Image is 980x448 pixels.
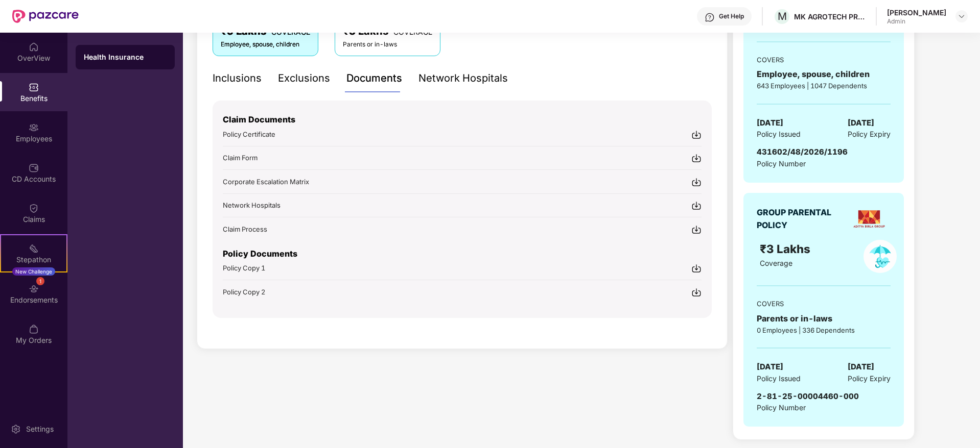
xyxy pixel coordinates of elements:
[278,70,330,86] div: Exclusions
[23,424,57,434] div: Settings
[757,298,891,309] div: COVERS
[887,17,946,26] div: Admin
[691,225,702,235] img: svg+xml;base64,PHN2ZyBpZD0iRG93bmxvYWQtMjR4MjQiIHhtbG5zPSJodHRwOi8vd3d3LnczLm9yZy8yMDAwL3N2ZyIgd2...
[691,263,702,273] img: svg+xml;base64,PHN2ZyBpZD0iRG93bmxvYWQtMjR4MjQiIHhtbG5zPSJodHRwOi8vd3d3LnczLm9yZy8yMDAwL3N2ZyIgd2...
[851,201,887,237] img: insurerLogo
[29,243,39,254] img: svg+xml;base64,PHN2ZyB4bWxucz0iaHR0cDovL3d3dy53My5vcmcvMjAwMC9zdmciIHdpZHRoPSIyMSIgaGVpZ2h0PSIyMC...
[36,277,44,285] div: 1
[223,201,281,209] span: Network Hospitals
[84,52,167,62] div: Health Insurance
[887,8,946,17] div: [PERSON_NAME]
[343,40,432,49] div: Parents or in-laws
[719,12,744,20] div: Get Help
[757,391,859,401] span: 2-81-25-00004460-000
[29,42,39,52] img: svg+xml;base64,PHN2ZyBpZD0iSG9tZSIgeG1sbnM9Imh0dHA6Ly93d3cudzMub3JnLzIwMDAvc3ZnIiB3aWR0aD0iMjAiIG...
[848,129,891,140] span: Policy Expiry
[757,361,783,373] span: [DATE]
[757,325,891,335] div: 0 Employees | 336 Dependents
[1,255,66,265] div: Stepathon
[757,55,891,65] div: COVERS
[223,247,702,260] p: Policy Documents
[848,361,874,373] span: [DATE]
[223,130,275,138] span: Policy Certificate
[794,12,866,21] div: MK AGROTECH PRIVATE LIMITED
[346,70,402,86] div: Documents
[760,259,792,267] span: Coverage
[691,287,702,297] img: svg+xml;base64,PHN2ZyBpZD0iRG93bmxvYWQtMjR4MjQiIHhtbG5zPSJodHRwOi8vd3d3LnczLm9yZy8yMDAwL3N2ZyIgd2...
[223,264,265,272] span: Policy Copy 1
[848,117,874,129] span: [DATE]
[757,147,848,157] span: 431602/48/2026/1196
[221,40,310,49] div: Employee, spouse, children
[705,12,715,22] img: svg+xml;base64,PHN2ZyBpZD0iSGVscC0zMngzMiIgeG1sbnM9Imh0dHA6Ly93d3cudzMub3JnLzIwMDAvc3ZnIiB3aWR0aD...
[29,163,39,173] img: svg+xml;base64,PHN2ZyBpZD0iQ0RfQWNjb3VudHMiIGRhdGEtbmFtZT0iQ0QgQWNjb3VudHMiIHhtbG5zPSJodHRwOi8vd3...
[223,225,267,233] span: Claim Process
[757,68,891,81] div: Employee, spouse, children
[691,201,702,211] img: svg+xml;base64,PHN2ZyBpZD0iRG93bmxvYWQtMjR4MjQiIHhtbG5zPSJodHRwOi8vd3d3LnczLm9yZy8yMDAwL3N2ZyIgd2...
[760,242,813,256] span: ₹3 Lakhs
[958,12,966,20] img: svg+xml;base64,PHN2ZyBpZD0iRHJvcGRvd24tMzJ4MzIiIHhtbG5zPSJodHRwOi8vd3d3LnczLm9yZy8yMDAwL3N2ZyIgd2...
[223,113,702,126] p: Claim Documents
[29,284,39,294] img: svg+xml;base64,PHN2ZyBpZD0iRW5kb3JzZW1lbnRzIiB4bWxucz0iaHR0cDovL3d3dy53My5vcmcvMjAwMC9zdmciIHdpZH...
[691,177,702,187] img: svg+xml;base64,PHN2ZyBpZD0iRG93bmxvYWQtMjR4MjQiIHhtbG5zPSJodHRwOi8vd3d3LnczLm9yZy8yMDAwL3N2ZyIgd2...
[691,153,702,163] img: svg+xml;base64,PHN2ZyBpZD0iRG93bmxvYWQtMjR4MjQiIHhtbG5zPSJodHRwOi8vd3d3LnczLm9yZy8yMDAwL3N2ZyIgd2...
[12,10,79,23] img: New Pazcare Logo
[213,70,262,86] div: Inclusions
[757,159,806,168] span: Policy Number
[864,240,897,273] img: policyIcon
[29,82,39,92] img: svg+xml;base64,PHN2ZyBpZD0iQmVuZWZpdHMiIHhtbG5zPSJodHRwOi8vd3d3LnczLm9yZy8yMDAwL3N2ZyIgd2lkdGg9Ij...
[691,130,702,140] img: svg+xml;base64,PHN2ZyBpZD0iRG93bmxvYWQtMjR4MjQiIHhtbG5zPSJodHRwOi8vd3d3LnczLm9yZy8yMDAwL3N2ZyIgd2...
[778,10,787,22] span: M
[12,267,55,276] div: New Challenge
[757,129,801,140] span: Policy Issued
[11,424,21,434] img: svg+xml;base64,PHN2ZyBpZD0iU2V0dGluZy0yMHgyMCIgeG1sbnM9Imh0dHA6Ly93d3cudzMub3JnLzIwMDAvc3ZnIiB3aW...
[757,312,891,325] div: Parents or in-laws
[29,324,39,334] img: svg+xml;base64,PHN2ZyBpZD0iTXlfT3JkZXJzIiBkYXRhLW5hbWU9Ik15IE9yZGVycyIgeG1sbnM9Imh0dHA6Ly93d3cudz...
[418,70,508,86] div: Network Hospitals
[757,403,806,412] span: Policy Number
[29,203,39,213] img: svg+xml;base64,PHN2ZyBpZD0iQ2xhaW0iIHhtbG5zPSJodHRwOi8vd3d3LnczLm9yZy8yMDAwL3N2ZyIgd2lkdGg9IjIwIi...
[223,154,258,162] span: Claim Form
[223,178,309,186] span: Corporate Escalation Matrix
[223,288,265,296] span: Policy Copy 2
[757,81,891,91] div: 643 Employees | 1047 Dependents
[757,373,801,384] span: Policy Issued
[757,117,783,129] span: [DATE]
[848,373,891,384] span: Policy Expiry
[757,206,846,232] div: GROUP PARENTAL POLICY
[29,122,39,133] img: svg+xml;base64,PHN2ZyBpZD0iRW1wbG95ZWVzIiB4bWxucz0iaHR0cDovL3d3dy53My5vcmcvMjAwMC9zdmciIHdpZHRoPS...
